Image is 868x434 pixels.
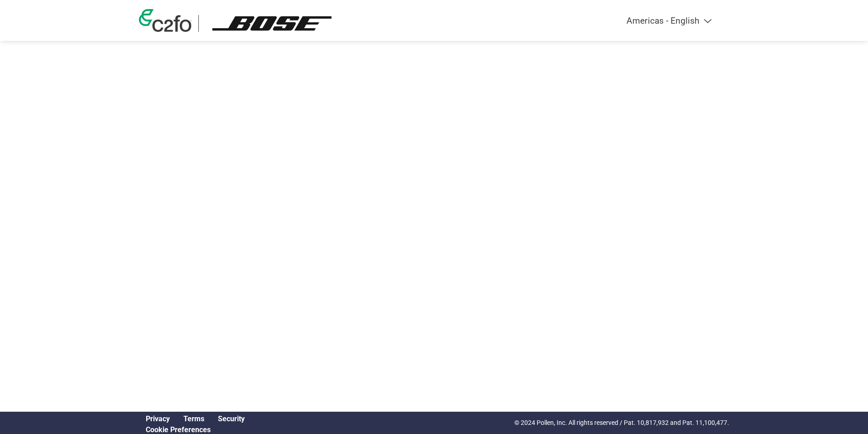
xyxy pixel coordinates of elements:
p: © 2024 Pollen, Inc. All rights reserved / Pat. 10,817,932 and Pat. 11,100,477. [514,418,729,428]
div: Open Cookie Preferences Modal [139,425,252,434]
a: Privacy [146,414,170,423]
a: Cookie Preferences, opens a dedicated popup modal window [146,425,211,434]
img: Bose [206,15,339,32]
a: Security [218,414,245,423]
img: c2fo logo [139,9,192,32]
a: Terms [183,414,204,423]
